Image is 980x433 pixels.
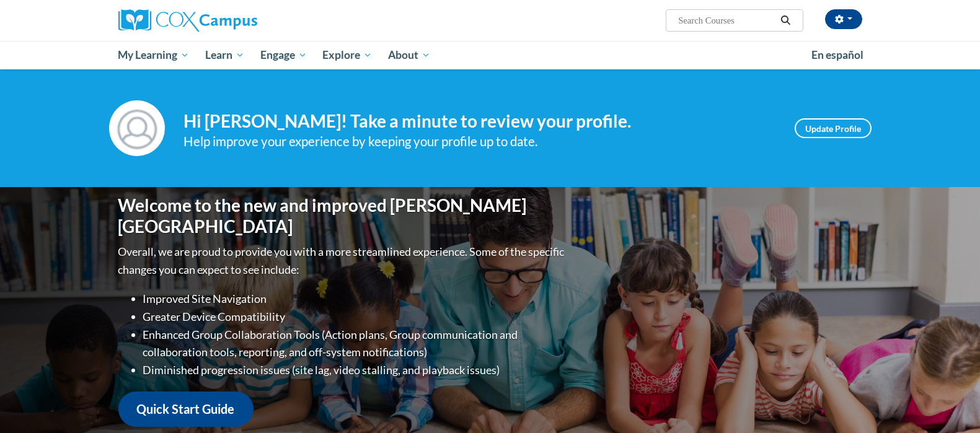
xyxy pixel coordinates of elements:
[118,391,254,427] a: Quick Start Guide
[825,9,862,29] button: Account Settings
[118,195,568,237] h1: Welcome to the new and improved [PERSON_NAME][GEOGRAPHIC_DATA]
[795,118,872,138] a: Update Profile
[811,48,863,61] span: En español
[380,41,438,69] a: About
[260,48,307,63] span: Engage
[143,326,568,362] li: Enhanced Group Collaboration Tools (Action plans, Group communication and collaboration tools, re...
[143,290,568,308] li: Improved Site Navigation
[197,41,252,69] a: Learn
[322,48,372,63] span: Explore
[803,42,872,68] a: En español
[776,13,795,28] button: Search
[388,48,430,63] span: About
[118,9,354,32] a: Cox Campus
[118,48,189,63] span: My Learning
[314,41,380,69] a: Explore
[100,41,881,69] div: Main menu
[109,100,165,156] img: Profile Image
[143,308,568,326] li: Greater Device Compatibility
[183,131,776,152] div: Help improve your experience by keeping your profile up to date.
[252,41,315,69] a: Engage
[205,48,244,63] span: Learn
[677,13,776,28] input: Search Courses
[118,9,257,32] img: Cox Campus
[143,361,568,379] li: Diminished progression issues (site lag, video stalling, and playback issues)
[118,243,568,279] p: Overall, we are proud to provide you with a more streamlined experience. Some of the specific cha...
[110,41,198,69] a: My Learning
[183,111,776,132] h4: Hi [PERSON_NAME]! Take a minute to review your profile.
